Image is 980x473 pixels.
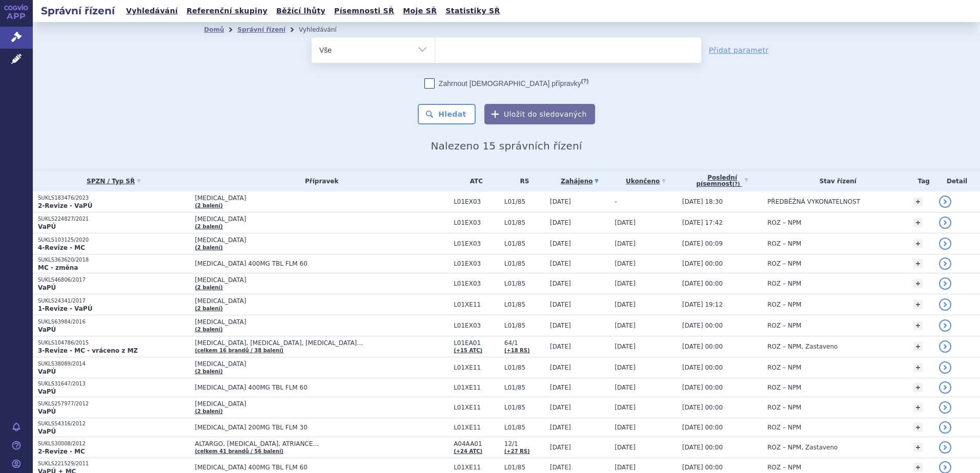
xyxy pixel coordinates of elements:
a: (2 balení) [195,203,222,208]
a: detail [939,196,951,208]
span: [MEDICAL_DATA] [195,276,448,284]
span: [DATE] [615,464,636,471]
strong: 2-Revize - MC [38,448,85,455]
a: detail [939,257,951,270]
p: SUKLS54316/2012 [38,420,190,427]
a: detail [939,277,951,290]
span: L01EX03 [454,280,499,287]
span: ROZ – NPM [767,464,801,471]
span: PŘEDBĚŽNÁ VYKONATELNOST [767,198,860,205]
span: L01EX03 [454,240,499,247]
span: [DATE] [550,384,571,391]
li: Vyhledávání [299,22,350,37]
span: 12/1 [504,440,545,447]
span: [MEDICAL_DATA] [195,318,448,326]
a: Přidat parametr [709,45,769,55]
span: [DATE] 18:30 [682,198,723,205]
span: L01/85 [504,219,545,226]
span: [DATE] 00:00 [682,322,723,329]
span: [MEDICAL_DATA] 400MG TBL FLM 60 [195,260,448,267]
a: + [913,218,923,227]
span: ROZ – NPM [767,240,801,247]
span: [MEDICAL_DATA] [195,236,448,244]
span: [DATE] [550,301,571,308]
span: ROZ – NPM [767,364,801,371]
strong: VaPÚ [38,388,56,395]
th: ATC [448,170,499,191]
a: Domů [204,26,224,33]
span: [DATE] [615,219,636,226]
a: + [913,342,923,351]
a: detail [939,238,951,250]
a: + [913,197,923,206]
p: SUKLS63984/2016 [38,318,190,326]
span: [DATE] 00:00 [682,404,723,411]
span: [MEDICAL_DATA] 400MG TBL FLM 60 [195,464,448,471]
span: Nalezeno 15 správních řízení [431,140,582,152]
a: + [913,321,923,330]
a: Moje SŘ [400,4,440,18]
span: [DATE] [615,301,636,308]
span: ROZ – NPM, Zastaveno [767,444,838,451]
button: Uložit do sledovaných [484,104,595,124]
span: [DATE] [550,424,571,431]
span: [DATE] 00:00 [682,343,723,350]
a: + [913,279,923,288]
abbr: (?) [732,181,740,187]
a: detail [939,361,951,374]
a: (2 balení) [195,408,222,414]
span: - [615,198,617,205]
span: L01/85 [504,260,545,267]
p: SUKLS104786/2015 [38,339,190,347]
span: [DATE] [550,343,571,350]
span: ALTARGO, [MEDICAL_DATA], ATRIANCE… [195,440,448,447]
span: [MEDICAL_DATA] [195,216,448,223]
a: + [913,300,923,309]
span: L01EX03 [454,322,499,329]
a: (2 balení) [195,369,222,374]
p: SUKLS46806/2017 [38,276,190,284]
a: + [913,443,923,452]
a: Referenční skupiny [183,4,271,18]
p: SUKLS221529/2011 [38,460,190,467]
span: [DATE] [550,240,571,247]
strong: VaPÚ [38,326,56,333]
span: [DATE] 00:00 [682,424,723,431]
span: L01/85 [504,464,545,471]
a: detail [939,319,951,332]
a: (celkem 16 brandů / 38 balení) [195,348,283,353]
span: L01/85 [504,280,545,287]
a: + [913,239,923,248]
span: [MEDICAL_DATA] [195,195,448,202]
th: Stav řízení [762,170,908,191]
a: detail [939,421,951,434]
button: Hledat [418,104,476,124]
h2: Správní řízení [33,4,123,18]
span: [DATE] [615,260,636,267]
span: [DATE] 17:42 [682,219,723,226]
p: SUKLS257977/2012 [38,400,190,407]
p: SUKLS103125/2020 [38,236,190,244]
span: [DATE] [550,198,571,205]
strong: VaPÚ [38,223,56,230]
span: [DATE] [615,444,636,451]
span: ROZ – NPM [767,404,801,411]
p: SUKLS38089/2014 [38,360,190,368]
span: L01EX03 [454,260,499,267]
strong: MC - změna [38,264,78,271]
a: detail [939,441,951,454]
a: (2 balení) [195,285,222,290]
span: [DATE] [550,364,571,371]
span: [DATE] 19:12 [682,301,723,308]
span: [DATE] 00:00 [682,444,723,451]
a: (2 balení) [195,224,222,229]
a: SPZN / Typ SŘ [38,174,190,188]
a: Poslednípísemnost(?) [682,170,762,191]
span: ROZ – NPM, Zastaveno [767,343,838,350]
a: + [913,259,923,268]
span: [DATE] [550,280,571,287]
a: + [913,463,923,472]
span: L01/85 [504,424,545,431]
strong: VaPÚ [38,368,56,375]
strong: 3-Revize - MC - vráceno z MZ [38,347,138,354]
